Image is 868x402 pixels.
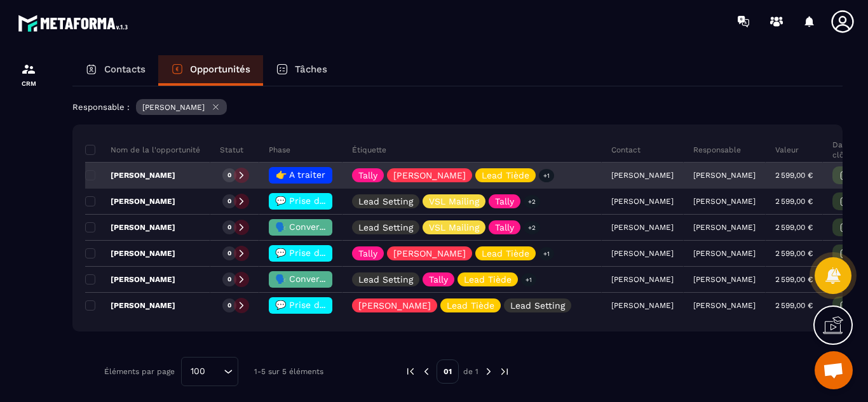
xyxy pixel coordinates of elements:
p: [PERSON_NAME] [693,249,756,258]
p: 2 599,00 € [775,275,813,284]
span: 🗣️ Conversation en cours [275,274,388,284]
img: next [499,366,510,377]
div: Search for option [181,357,238,386]
p: Tally [495,223,514,232]
p: Lead Setting [358,275,413,284]
p: 0 [227,275,231,284]
p: 1-5 sur 5 éléments [254,367,323,376]
p: VSL Mailing [429,223,479,232]
span: 👉 A traiter [276,170,325,180]
span: 💬 Prise de contact effectué [275,300,402,310]
p: Valeur [775,145,799,155]
p: [PERSON_NAME] [85,300,175,311]
p: 0 [227,171,231,180]
p: 0 [227,197,231,206]
p: Responsable : [72,102,130,112]
p: Tâches [295,64,327,75]
img: prev [421,366,432,377]
p: de 1 [463,366,478,377]
p: [PERSON_NAME] [142,103,205,112]
p: Lead Tiède [447,301,494,310]
p: Contact [611,145,641,155]
a: formationformationCRM [3,52,54,97]
img: prev [405,366,416,377]
p: 2 599,00 € [775,171,813,180]
span: 100 [186,365,210,379]
img: formation [21,62,36,77]
p: 0 [227,249,231,258]
p: CRM [3,80,54,87]
p: [PERSON_NAME] [85,170,175,180]
p: [PERSON_NAME] [393,171,466,180]
p: [PERSON_NAME] [693,197,756,206]
span: 🗣️ Conversation en cours [275,222,388,232]
span: 💬 Prise de contact effectué [275,248,402,258]
p: 2 599,00 € [775,197,813,206]
a: Tâches [263,55,340,86]
p: 2 599,00 € [775,249,813,258]
p: [PERSON_NAME] [358,301,431,310]
p: [PERSON_NAME] [693,301,756,310]
p: Statut [220,145,243,155]
p: [PERSON_NAME] [85,274,175,285]
p: 0 [227,223,231,232]
p: [PERSON_NAME] [693,275,756,284]
p: Éléments par page [104,367,175,376]
p: Tally [429,275,448,284]
p: Nom de la l'opportunité [85,145,200,155]
p: [PERSON_NAME] [85,248,175,258]
p: [PERSON_NAME] [85,196,175,206]
p: +1 [521,273,536,286]
p: +1 [539,247,554,260]
p: Tally [358,171,377,180]
p: Tally [495,197,514,206]
p: +2 [524,195,540,208]
p: [PERSON_NAME] [85,222,175,232]
a: Contacts [72,55,158,86]
p: Responsable [693,145,741,155]
p: Lead Tiède [482,171,529,180]
p: [PERSON_NAME] [393,249,466,258]
p: 2 599,00 € [775,301,813,310]
p: Phase [269,145,290,155]
p: Contacts [104,64,146,75]
span: 💬 Prise de contact effectué [275,196,402,206]
p: Lead Tiède [464,275,512,284]
img: next [483,366,494,377]
img: logo [18,11,132,35]
p: +2 [524,221,540,234]
p: 0 [227,301,231,310]
p: +1 [539,169,554,182]
p: Tally [358,249,377,258]
p: Lead Setting [510,301,565,310]
p: Opportunités [190,64,250,75]
div: Ouvrir le chat [815,351,853,389]
p: Lead Tiède [482,249,529,258]
input: Search for option [210,365,220,379]
p: Étiquette [352,145,386,155]
p: Lead Setting [358,197,413,206]
p: Lead Setting [358,223,413,232]
p: 01 [437,359,459,384]
p: [PERSON_NAME] [693,223,756,232]
p: [PERSON_NAME] [693,171,756,180]
p: 2 599,00 € [775,223,813,232]
p: VSL Mailing [429,197,479,206]
a: Opportunités [158,55,263,86]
